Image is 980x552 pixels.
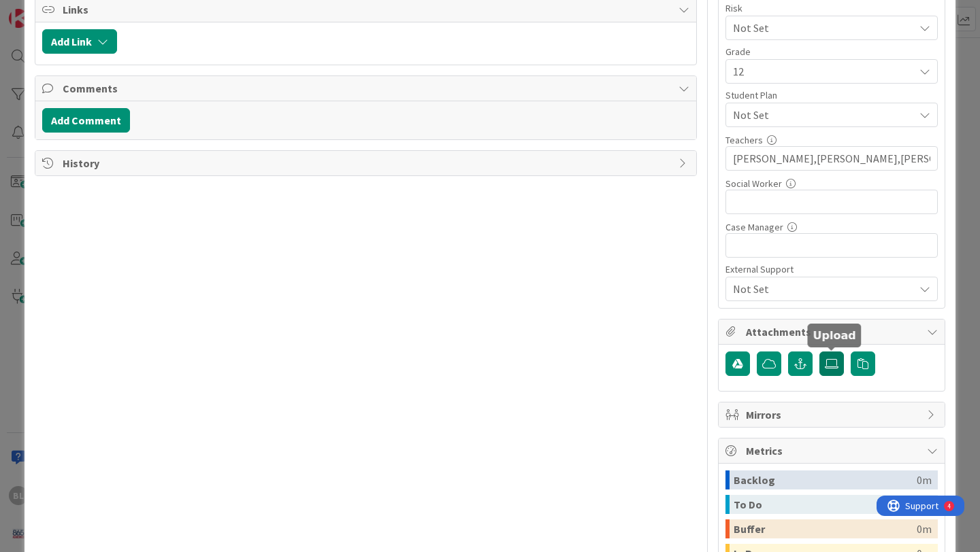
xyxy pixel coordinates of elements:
[725,3,938,13] div: Risk
[29,2,62,18] span: Support
[746,324,920,340] span: Attachments
[42,29,117,54] button: Add Link
[725,90,938,100] div: Student Plan
[733,281,914,297] span: Not Set
[42,108,130,133] button: Add Comment
[733,18,907,37] span: Not Set
[725,177,782,190] label: Social Worker
[734,519,917,538] div: Buffer
[917,519,932,538] div: 0m
[917,470,932,489] div: 0m
[733,107,914,123] span: Not Set
[813,329,856,342] h5: Upload
[734,470,917,489] div: Backlog
[725,47,938,56] div: Grade
[733,62,907,81] span: 12
[71,5,74,16] div: 4
[63,155,672,171] span: History
[734,495,917,514] div: To Do
[746,407,920,423] span: Mirrors
[725,221,783,233] label: Case Manager
[746,443,920,459] span: Metrics
[63,1,672,18] span: Links
[63,80,672,97] span: Comments
[725,264,938,274] div: External Support
[725,134,763,146] label: Teachers
[917,495,932,514] div: 0m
